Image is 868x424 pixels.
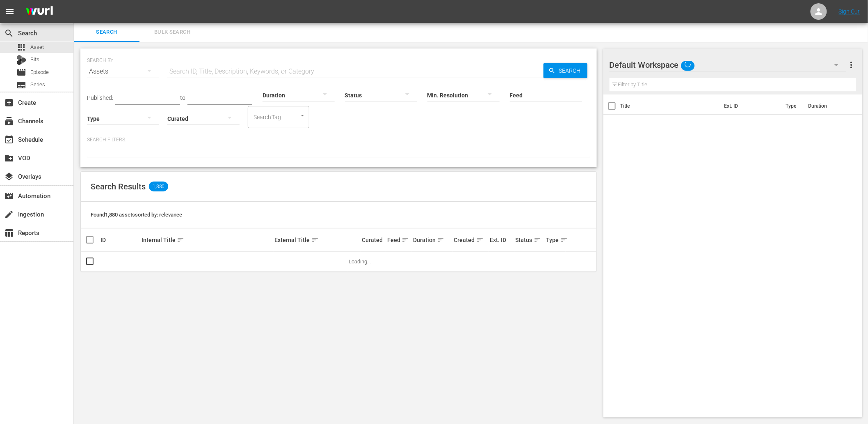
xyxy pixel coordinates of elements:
[4,153,14,163] span: VOD
[349,258,371,265] span: Loading...
[311,236,319,244] span: sort
[4,135,14,145] span: Schedule
[402,236,409,244] span: sort
[87,94,113,101] span: Published:
[16,80,26,90] span: Series
[299,112,306,120] button: Open
[16,55,26,65] div: Bits
[30,81,45,89] span: Series
[490,237,513,243] div: Ext. ID
[180,94,185,101] span: to
[16,67,26,77] span: Episode
[839,8,860,15] a: Sign Out
[30,68,49,76] span: Episode
[846,55,856,75] button: more_vert
[437,236,444,244] span: sort
[87,60,159,83] div: Assets
[544,63,587,78] button: Search
[101,237,139,243] div: ID
[30,55,39,64] span: Bits
[30,43,44,51] span: Asset
[387,235,410,245] div: Feed
[91,182,146,191] span: Search Results
[362,237,385,243] div: Curated
[20,2,59,21] img: ans4CAIJ8jUAAAAAAAAAAAAAAAAAAAAAAAAgQb4GAAAAAAAAAAAAAAAAAAAAAAAAJMjXAAAAAAAAAAAAAAAAAAAAAAAAgAT5G...
[4,98,14,108] span: Create
[4,191,14,201] span: Automation
[534,236,541,244] span: sort
[560,236,568,244] span: sort
[177,236,184,244] span: sort
[144,28,200,37] span: Bulk Search
[142,235,272,245] div: Internal Title
[781,94,803,118] th: Type
[476,236,484,244] span: sort
[803,94,852,118] th: Duration
[546,235,564,245] div: Type
[4,172,14,182] span: Overlays
[454,235,487,245] div: Created
[275,235,359,245] div: External Title
[413,235,452,245] div: Duration
[87,136,590,143] p: Search Filters:
[621,94,720,118] th: Title
[556,63,587,78] span: Search
[5,7,15,16] span: menu
[516,235,544,245] div: Status
[4,228,14,238] span: Reports
[16,42,26,52] span: Asset
[719,94,781,118] th: Ext. ID
[91,212,182,218] span: Found 1,880 assets sorted by: relevance
[149,182,168,191] span: 1,880
[4,28,14,38] span: Search
[4,210,14,219] span: Ingestion
[79,28,135,37] span: Search
[610,53,847,76] div: Default Workspace
[846,60,856,70] span: more_vert
[4,116,14,126] span: Channels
